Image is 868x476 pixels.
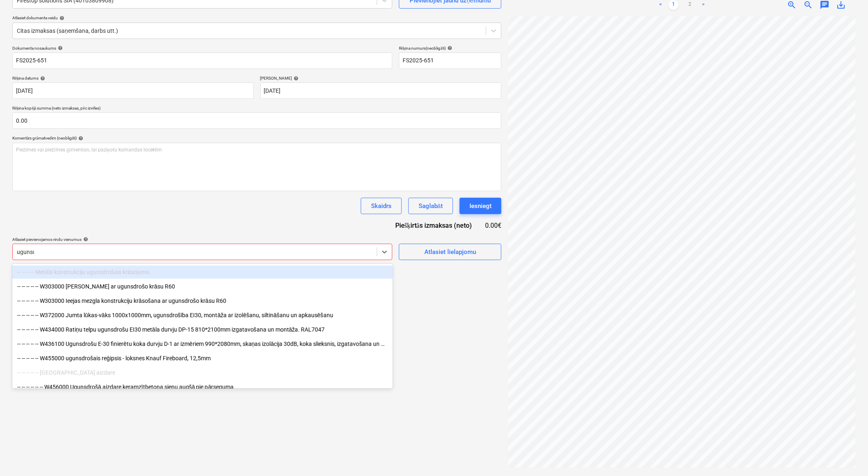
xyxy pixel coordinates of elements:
div: -- -- -- -- Metāla konstrukciju ugunsdrošais krāsojums [12,265,393,279]
div: -- -- -- -- -- W372000 Jumta lūkas-vāks 1000x1000mm, ugunsdrošība EI30, montāža ar izolēšanu, sil... [12,309,393,322]
button: Atlasiet lielapjomu [399,244,501,260]
div: -- -- -- -- -- W434000 Ratiņu telpu ugunsdrošu EI30 metāla durvju DP-15 810*2100mm izgatavošana u... [12,323,393,336]
div: [PERSON_NAME] [260,76,502,81]
input: Rēķina datums nav norādīts [12,82,254,99]
input: Izpildes datums nav norādīts [260,82,502,99]
div: -- -- -- -- -- [GEOGRAPHIC_DATA] aizdare [12,366,393,379]
div: Atlasiet pievienojamos rindu vienumus [12,237,392,242]
div: Atlasiet dokumenta veidu [12,15,501,21]
input: Dokumenta nosaukums [12,53,392,69]
div: Iesniegt [469,201,492,211]
div: Rēķina datums [12,76,254,81]
span: help [77,136,83,141]
p: Rēķina kopējā summa (neto izmaksas, pēc izvēles) [12,105,501,112]
div: Rēķina numurs (neobligāti) [399,46,501,51]
div: -- -- -- -- -- W455000 ugunsdrošais reģipsis - loksnes Knauf Fireboard, 12,5mm [12,352,393,365]
span: help [292,76,299,81]
div: 0.00€ [485,221,501,230]
button: Iesniegt [460,198,501,214]
div: Komentārs grāmatvedim (neobligāti) [12,135,501,141]
iframe: Chat Widget [827,437,868,476]
input: Rēķina numurs [399,53,501,69]
button: Saglabāt [408,198,453,214]
div: Atlasiet lielapjomu [424,247,476,257]
div: Piešķirtās izmaksas (neto) [389,221,485,230]
span: help [56,46,63,50]
div: -- -- -- -- -- W303000 Ieejas mezgla konstrukciju krāsošana ar ugunsdrošo krāsu R60 [12,294,393,307]
span: help [58,16,64,21]
div: -- -- -- -- -- W303000 [PERSON_NAME] ar ugunsdrošo krāsu R60 [12,280,393,293]
span: help [39,76,45,81]
div: Saglabāt [419,201,443,211]
div: -- -- -- -- -- W436100 Ugunsdrošu E-30 finierētu koka durvju D-1 ar izmēriem 990*2080mm, skaņas i... [12,337,393,350]
span: help [446,46,452,50]
span: help [82,237,88,242]
div: -- -- -- -- -- -- W456000 Ugunsdrošā aizdare keramzītbetona sienu augšā pie pārseguma [12,380,393,394]
div: Skaidrs [371,201,392,211]
div: -- -- -- -- -- Ugunsdrošā aizdare [12,366,393,379]
button: Skaidrs [361,198,402,214]
div: Dokumenta nosaukums [12,46,392,51]
div: -- -- -- -- -- W303000 Siju krāsošana ar ugunsdrošo krāsu R60 [12,280,393,293]
input: Rēķina kopējā summa (neto izmaksas, pēc izvēles) [12,112,501,129]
